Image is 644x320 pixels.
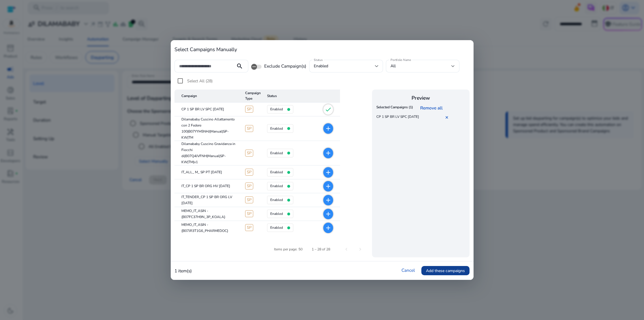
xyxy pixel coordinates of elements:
[174,116,241,141] mat-cell: Dilamababy Cuscino Allattamento con 2 Federe 100|B07YYH5NHJ|Manual|SP-KW|TM
[421,266,470,275] button: Add these campaigns
[375,113,420,122] td: CP 1 SP BR LV SPC [DATE]
[325,183,332,190] mat-icon: add
[15,15,82,20] div: [PERSON_NAME]: [DOMAIN_NAME]
[174,46,470,53] h4: Select Campaigns Manually
[445,114,451,120] a: ✕
[233,63,247,70] mat-icon: search
[245,125,253,132] span: SP
[174,90,241,103] mat-header-cell: Campaign
[270,226,283,230] h4: enabled
[375,103,414,113] th: Selected Campaigns (1)
[264,63,306,69] span: Exclude Campaign(s)
[174,141,241,165] mat-cell: Dilamababy Cuscino Gravidanza in Fiocchi di|B07Q4JVFNH|Manual|SP-KW|TM|v1
[314,58,323,62] mat-label: Status
[270,126,283,131] h4: enabled
[174,179,241,193] mat-cell: IT_CP 1 SP BR ORG HV [DATE]
[298,247,303,252] div: 50
[245,150,253,157] span: SP
[30,34,44,38] div: Dominio
[325,224,332,231] mat-icon: add
[174,193,241,207] mat-cell: IT_TENDER_CP 1 SP BR ORG LV [DATE]
[24,34,29,38] img: tab_domain_overview_orange.svg
[375,95,467,101] h4: Preview
[174,165,241,179] mat-cell: IT_ALL_ M_ SP PT [DATE]
[64,34,96,38] div: Keyword (traffico)
[270,170,283,174] h4: enabled
[245,183,253,189] span: SP
[270,151,283,155] h4: enabled
[401,267,415,273] a: Cancel
[245,210,253,217] span: SP
[314,63,328,69] span: enabled
[270,212,283,216] h4: enabled
[325,150,332,157] mat-icon: add
[325,197,332,204] mat-icon: add
[390,63,396,69] span: All
[325,211,332,217] mat-icon: add
[174,207,241,221] mat-cell: MEMO_IT_ASIN - {B07FC37H9N_3P_KOALA}
[9,9,14,14] img: logo_orange.svg
[270,184,283,188] h4: enabled
[325,106,332,113] mat-icon: check
[245,196,253,203] span: SP
[174,103,241,116] mat-cell: CP 1 SP BR LV SPC [DATE]
[312,247,330,252] div: 1 – 28 of 28
[426,268,465,274] span: Add these campaigns
[9,15,14,20] img: website_grey.svg
[262,90,307,103] mat-header-cell: Status
[270,198,283,202] h4: enabled
[187,78,213,84] span: Select All (28)
[274,247,297,252] div: Items per page:
[174,267,192,274] p: 1 item(s)
[325,125,332,132] mat-icon: add
[174,221,241,235] mat-cell: MEMO_IT_ASIN - {B07JR3T1G6_PHARMEDOC}
[325,169,332,176] mat-icon: add
[420,105,445,111] a: Remove all
[245,224,253,231] span: SP
[241,90,262,103] mat-header-cell: Campaign Type
[16,9,28,14] div: v 4.0.25
[58,34,63,38] img: tab_keywords_by_traffic_grey.svg
[245,169,253,176] span: SP
[390,58,411,62] mat-label: Portfolio Name
[270,107,283,111] h4: enabled
[245,106,253,113] span: SP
